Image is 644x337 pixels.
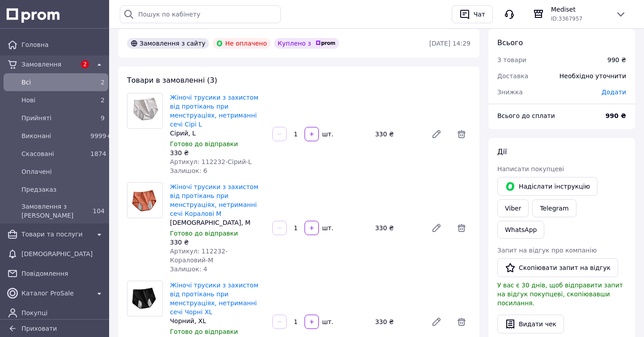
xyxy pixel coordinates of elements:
span: 2 [81,60,89,68]
div: Чат [472,8,487,21]
a: WhatsApp [497,221,544,239]
a: Viber [497,199,529,217]
div: 330 ₴ [170,238,265,247]
div: шт. [320,317,334,326]
span: Доставка [497,72,528,80]
span: Покупці [21,308,105,317]
div: шт. [320,130,334,139]
span: 104 [93,207,105,215]
span: Прийняті [21,114,87,122]
div: Замовлення з сайту [127,38,209,49]
span: 9999+ [90,132,111,139]
span: Mediset [551,5,608,14]
span: Дії [497,147,507,156]
span: Товари в замовленні (3) [127,76,217,84]
div: Необхідно уточнити [554,66,631,86]
a: Редагувати [428,219,445,237]
span: [DEMOGRAPHIC_DATA] [21,249,105,258]
span: Видалити [453,219,470,237]
a: Жіночі трусики з захистом від протікань при менструаціях, нетриманні сечі Чорні XL [170,282,258,316]
span: Залишок: 4 [170,265,208,273]
a: Telegram [532,199,576,217]
span: Товари та послуги [21,230,90,239]
span: Видалити [453,313,470,331]
span: Повідомлення [21,269,105,278]
div: 330 ₴ [372,222,424,234]
b: 990 ₴ [606,112,626,119]
span: ID: 3367957 [551,16,582,22]
a: Редагувати [428,125,445,143]
div: 330 ₴ [170,148,265,157]
span: Готово до відправки [170,328,238,335]
span: Приховати [21,325,57,332]
a: Редагувати [428,313,445,331]
span: Знижка [497,88,523,96]
span: Написати покупцеві [497,165,564,173]
div: Чорний, XL [170,316,265,325]
img: Жіночі трусики з захистом від протікань при менструаціях, нетриманні сечі Коралові M [127,188,162,212]
button: Чат [452,5,493,23]
div: [DEMOGRAPHIC_DATA], M [170,218,265,227]
div: 990 ₴ [607,55,626,64]
div: шт. [320,223,334,232]
span: Видалити [453,125,470,143]
span: Скасовані [21,149,87,158]
span: Запит на відгук про компанію [497,247,597,254]
div: 330 ₴ [372,316,424,328]
a: Жіночі трусики з захистом від протікань при менструаціях, нетриманні сечі Коралові M [170,183,258,217]
span: 2 [101,97,105,104]
span: Головна [21,40,105,49]
span: Нові [21,96,87,105]
span: 2 [101,79,105,86]
span: Додати [602,88,626,96]
span: Залишок: 6 [170,167,208,174]
div: 330 ₴ [372,128,424,140]
span: Всього до сплати [497,112,555,119]
span: У вас є 30 днів, щоб відправити запит на відгук покупцеві, скопіювавши посилання. [497,282,623,307]
img: Жіночі трусики з захистом від протікань при менструаціях, нетриманні сечі Сірі L [127,93,162,128]
span: 3 товари [497,56,526,63]
a: Жіночі трусики з захистом від протікань при менструаціях, нетриманні сечі Сірі L [170,94,258,128]
span: Готово до відправки [170,230,238,237]
span: Артикул: 112232-Кораловий-M [170,248,228,264]
span: Предзаказ [21,185,105,194]
div: Куплено з [274,38,339,49]
span: Замовлення [21,60,76,69]
span: Каталог ProSale [21,289,90,298]
span: 1874 [90,150,106,157]
button: Надіслати інструкцію [497,177,597,196]
span: Артикул: 112232-Сірий-L [170,158,252,165]
img: Жіночі трусики з захистом від протікань при менструаціях, нетриманні сечі Чорні XL [127,286,162,311]
time: [DATE] 14:29 [429,40,470,47]
input: Пошук по кабінету [120,5,281,23]
span: Замовлення з [PERSON_NAME] [21,202,87,220]
button: Видати чек [497,315,564,333]
span: Готово до відправки [170,140,238,147]
div: Сірий, L [170,129,265,138]
span: Виконані [21,131,87,140]
span: Оплачені [21,167,105,176]
img: prom [316,41,335,46]
button: Скопіювати запит на відгук [497,258,618,277]
span: Всi [21,78,87,87]
div: Не оплачено [212,38,270,49]
span: Всього [497,38,523,47]
span: 9 [101,114,105,122]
